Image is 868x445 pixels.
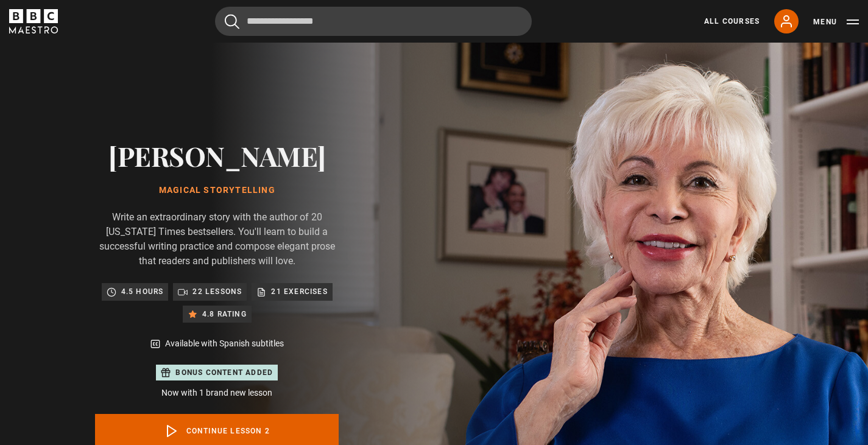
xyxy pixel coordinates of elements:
[192,286,242,298] p: 22 lessons
[215,7,532,36] input: Search
[202,308,247,320] p: 4.8 rating
[95,210,339,268] p: Write an extraordinary story with the author of 20 [US_STATE] Times bestsellers. You'll learn to ...
[95,140,339,171] h2: [PERSON_NAME]
[271,286,327,298] p: 21 exercises
[9,9,58,33] svg: BBC Maestro
[95,186,339,195] h1: Magical Storytelling
[165,337,284,350] p: Available with Spanish subtitles
[813,16,859,28] button: Toggle navigation
[121,286,164,298] p: 4.5 hours
[95,387,339,399] p: Now with 1 brand new lesson
[225,14,239,29] button: Submit the search query
[175,367,273,378] p: Bonus content added
[704,16,760,27] a: All Courses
